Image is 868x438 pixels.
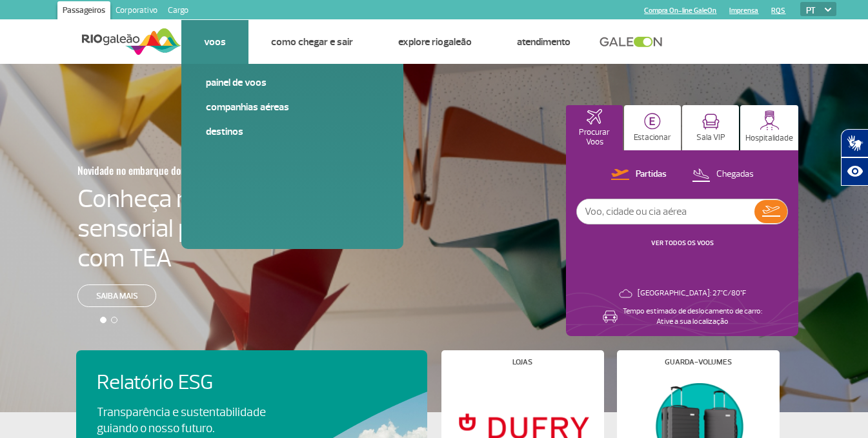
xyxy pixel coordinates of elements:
[97,404,280,437] p: Transparência e sustentabilidade guiando o nosso futuro.
[665,359,732,366] h4: Guarda-volumes
[624,105,681,150] button: Estacionar
[204,35,226,48] a: Voos
[77,184,356,273] h4: Conheça nossa sala sensorial para passageiros com TEA
[110,1,163,22] a: Corporativo
[577,199,754,224] input: Voo, cidade ou cia aérea
[517,35,570,48] a: Atendimento
[638,288,746,299] p: [GEOGRAPHIC_DATA]: 27°C/80°F
[206,124,379,139] a: Destinos
[841,157,868,186] button: Abrir recursos assistivos.
[77,157,293,184] h3: Novidade no embarque doméstico
[644,113,661,130] img: carParkingHome.svg
[682,105,739,150] button: Sala VIP
[644,6,716,15] a: Compra On-line GaleOn
[740,105,798,150] button: Hospitalidade
[97,371,302,395] h4: Relatório ESG
[841,129,868,157] button: Abrir tradutor de língua de sinais.
[566,105,623,150] button: Procurar Voos
[512,359,532,366] h4: Lojas
[688,166,758,183] button: Chegadas
[634,133,671,143] p: Estacionar
[206,75,379,90] a: Painel de voos
[636,168,667,181] p: Partidas
[841,129,868,186] div: Plugin de acessibilidade da Hand Talk.
[77,284,156,307] a: Saiba mais
[729,6,758,15] a: Imprensa
[651,239,714,247] a: VER TODOS OS VOOS
[716,168,754,181] p: Chegadas
[97,371,407,437] a: Relatório ESGTransparência e sustentabilidade guiando o nosso futuro.
[647,238,718,248] button: VER TODOS OS VOOS
[57,1,110,22] a: Passageiros
[702,114,720,130] img: vipRoom.svg
[745,134,793,143] p: Hospitalidade
[607,166,671,183] button: Partidas
[696,133,725,143] p: Sala VIP
[163,1,194,22] a: Cargo
[587,109,602,124] img: airplaneHomeActive.svg
[623,306,762,327] p: Tempo estimado de deslocamento de carro: Ative a sua localização
[771,6,785,15] a: RQS
[271,35,353,48] a: Como chegar e sair
[398,35,472,48] a: Explore RIOgaleão
[572,128,616,147] p: Procurar Voos
[760,110,780,130] img: hospitality.svg
[206,100,379,114] a: Companhias Aéreas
